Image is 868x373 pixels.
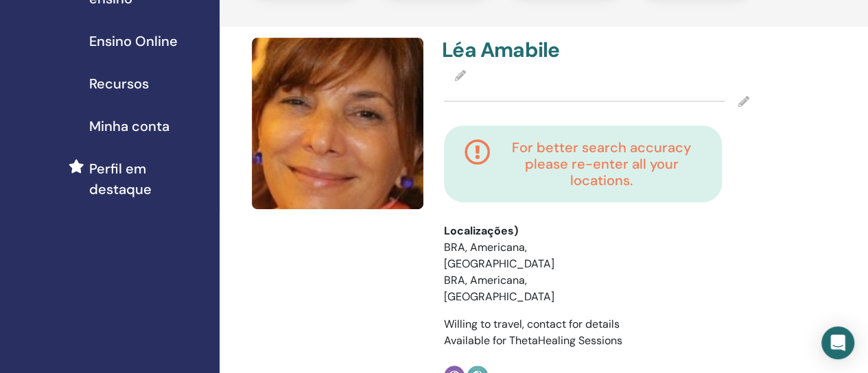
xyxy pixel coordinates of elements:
div: Open Intercom Messenger [821,326,854,359]
span: Minha conta [89,116,169,136]
span: Localizações) [444,223,518,239]
span: Recursos [89,73,149,94]
h4: For better search accuracy please re-enter all your locations. [502,139,701,189]
span: Perfil em destaque [89,158,209,200]
span: Available for ThetaHealing Sessions [444,333,622,348]
img: default.jpg [252,38,423,209]
li: BRA, Americana, [GEOGRAPHIC_DATA] [444,272,559,305]
li: BRA, Americana, [GEOGRAPHIC_DATA] [444,239,559,272]
span: Ensino Online [89,31,178,51]
h4: Léa Amabile [442,38,588,62]
span: Willing to travel, contact for details [444,317,620,331]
